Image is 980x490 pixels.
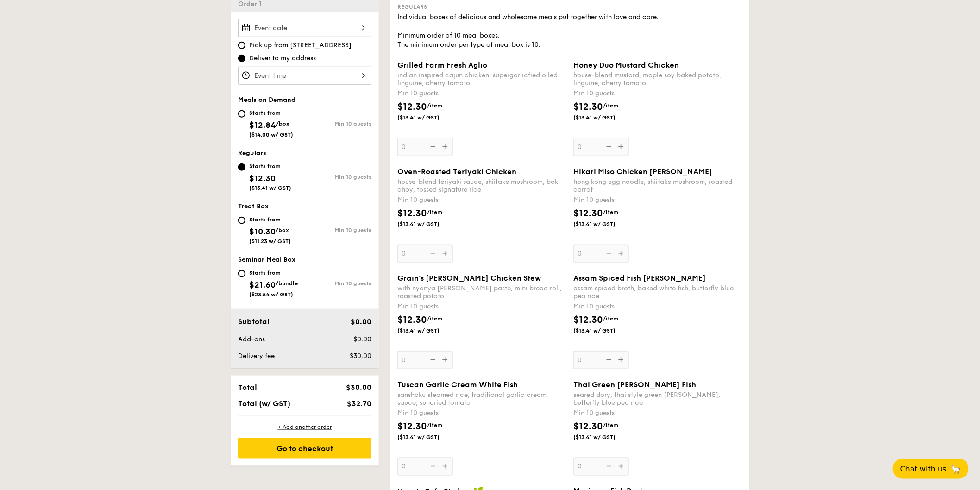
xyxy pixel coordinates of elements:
span: Hikari Miso Chicken [PERSON_NAME] [573,167,712,176]
div: Go to checkout [238,438,371,459]
div: seared dory, thai style green [PERSON_NAME], butterfly blue pea rice [573,391,742,407]
span: /box [276,120,289,127]
div: Min 10 guests [397,89,566,98]
span: /box [276,227,289,233]
div: Min 10 guests [573,195,742,205]
div: Starts from [249,269,298,276]
span: Assam Spiced Fish [PERSON_NAME] [573,274,706,283]
span: ($13.41 w/ GST) [397,220,460,228]
span: Delivery fee [238,352,275,360]
span: $0.00 [351,317,371,326]
span: ($13.41 w/ GST) [397,433,460,441]
span: $12.84 [249,120,276,130]
span: Honey Duo Mustard Chicken [573,61,679,69]
div: house-blend mustard, maple soy baked potato, linguine, cherry tomato [573,71,742,87]
span: Tuscan Garlic Cream White Fish [397,380,518,389]
span: Total (w/ GST) [238,399,290,408]
span: /item [427,209,442,215]
span: ($13.41 w/ GST) [573,433,636,441]
div: Min 10 guests [305,227,371,233]
span: /bundle [276,280,298,287]
span: Subtotal [238,317,270,326]
span: $12.30 [573,421,603,432]
span: $32.70 [347,399,371,408]
span: $12.30 [397,101,427,113]
span: Regulars [238,149,266,157]
input: Starts from$12.30($13.41 w/ GST)Min 10 guests [238,163,245,171]
div: Individual boxes of delicious and wholesome meals put together with love and care. Minimum order ... [397,13,742,50]
div: indian inspired cajun chicken, supergarlicfied oiled linguine, cherry tomato [397,71,566,87]
span: Regulars [397,4,427,10]
span: $12.30 [397,421,427,432]
div: house-blend teriyaki sauce, shiitake mushroom, bok choy, tossed signature rice [397,178,566,194]
span: $12.30 [573,314,603,326]
span: ($13.41 w/ GST) [573,114,636,121]
span: $30.00 [350,352,371,360]
span: ($23.54 w/ GST) [249,291,293,298]
div: Min 10 guests [397,408,566,418]
div: Min 10 guests [397,302,566,311]
div: hong kong egg noodle, shiitake mushroom, roasted carrot [573,178,742,194]
div: Min 10 guests [305,174,371,180]
span: Add-ons [238,335,265,343]
div: Min 10 guests [573,89,742,98]
span: ($13.41 w/ GST) [573,327,636,334]
div: Min 10 guests [573,302,742,311]
input: Event time [238,67,371,85]
span: Oven-Roasted Teriyaki Chicken [397,167,516,176]
span: /item [427,422,442,428]
span: $12.30 [249,173,276,183]
div: sanshoku steamed rice, traditional garlic cream sauce, sundried tomato [397,391,566,407]
span: ($13.41 w/ GST) [573,220,636,228]
span: Grain's [PERSON_NAME] Chicken Stew [397,274,541,283]
div: Starts from [249,163,291,170]
span: $12.30 [397,314,427,326]
span: /item [603,422,618,428]
span: ($13.41 w/ GST) [249,185,291,191]
span: Meals on Demand [238,96,295,104]
input: Pick up from [STREET_ADDRESS] [238,42,245,49]
span: Seminar Meal Box [238,256,295,264]
span: ($11.23 w/ GST) [249,238,291,245]
span: Chat with us [900,465,947,473]
span: Deliver to my address [249,54,316,63]
span: Total [238,383,257,392]
div: Starts from [249,109,293,117]
div: Min 10 guests [305,280,371,287]
div: Min 10 guests [397,195,566,205]
input: Starts from$21.60/bundle($23.54 w/ GST)Min 10 guests [238,270,245,277]
span: /item [427,102,442,109]
span: $12.30 [573,101,603,113]
span: $10.30 [249,226,276,237]
span: /item [603,209,618,215]
div: Min 10 guests [305,120,371,127]
div: assam spiced broth, baked white fish, butterfly blue pea rice [573,284,742,300]
span: Treat Box [238,202,269,210]
span: /item [603,315,618,322]
span: Thai Green [PERSON_NAME] Fish [573,380,696,389]
input: Starts from$10.30/box($11.23 w/ GST)Min 10 guests [238,217,245,224]
span: $30.00 [346,383,371,392]
input: Deliver to my address [238,55,245,62]
button: Chat with us🦙 [893,459,969,479]
span: 🦙 [950,464,961,474]
div: Starts from [249,216,291,223]
input: Starts from$12.84/box($14.00 w/ GST)Min 10 guests [238,110,245,118]
span: ($13.41 w/ GST) [397,327,460,334]
span: ($13.41 w/ GST) [397,114,460,121]
div: with nyonya [PERSON_NAME] paste, mini bread roll, roasted potato [397,284,566,300]
span: /item [427,315,442,322]
span: $0.00 [353,335,371,343]
span: Grilled Farm Fresh Aglio [397,61,487,69]
span: ($14.00 w/ GST) [249,132,293,138]
span: Pick up from [STREET_ADDRESS] [249,41,352,50]
div: Min 10 guests [573,408,742,418]
span: /item [603,102,618,109]
span: $21.60 [249,280,276,290]
span: $12.30 [573,208,603,219]
div: + Add another order [238,423,371,431]
input: Event date [238,19,371,37]
span: $12.30 [397,208,427,219]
